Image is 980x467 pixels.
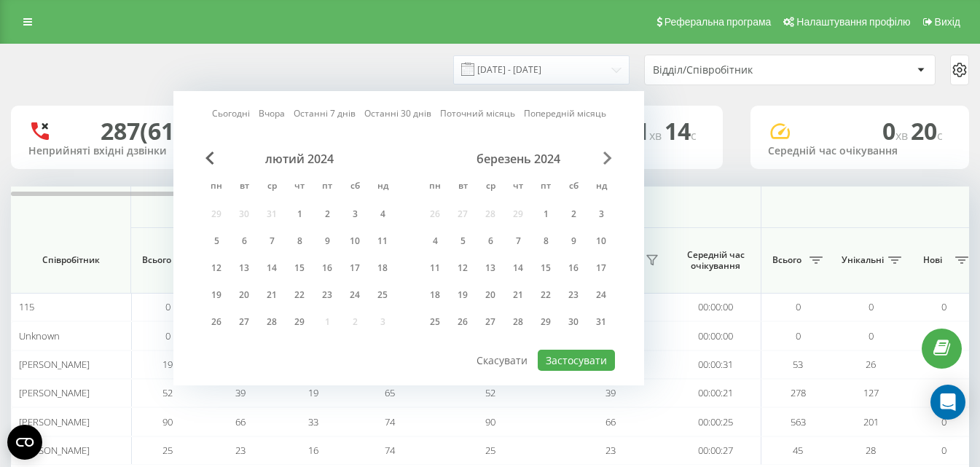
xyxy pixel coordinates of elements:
div: 3 [592,205,611,224]
span: [PERSON_NAME] [19,415,90,428]
div: лютий 2024 [203,152,396,166]
div: чт 8 лют 2024 р. [286,230,313,252]
span: Previous Month [205,152,214,165]
abbr: четвер [289,176,310,198]
div: сб 23 бер 2024 р. [560,284,587,306]
span: 23 [605,444,616,457]
div: пт 1 бер 2024 р. [532,203,560,225]
td: 00:00:21 [670,379,761,407]
span: 66 [235,415,246,428]
div: 9 [564,232,583,251]
abbr: неділя [372,176,393,198]
div: 29 [290,313,309,331]
span: Next Month [603,152,612,165]
div: вт 6 лют 2024 р. [230,230,258,252]
div: 13 [481,259,500,278]
a: Вчора [259,106,285,120]
span: хв [895,127,911,144]
div: 23 [564,286,583,305]
span: 53 [793,358,803,371]
div: 17 [345,259,364,278]
span: 19 [308,386,318,399]
div: 8 [290,232,309,251]
div: 9 [318,232,337,251]
div: 30 [564,313,583,331]
div: сб 10 лют 2024 р. [341,230,369,252]
div: чт 28 бер 2024 р. [504,311,532,333]
a: Попередній місяць [524,106,606,120]
div: Середній час очікування [768,145,952,157]
abbr: середа [479,176,501,198]
div: 6 [481,232,500,251]
div: вт 19 бер 2024 р. [449,284,477,306]
div: нд 24 бер 2024 р. [587,284,615,306]
button: Open CMP widget [7,425,42,460]
td: 00:00:31 [670,350,761,379]
span: 16 [308,444,318,457]
span: 0 [941,415,946,428]
div: пн 11 бер 2024 р. [421,257,449,279]
div: 26 [453,313,472,331]
div: сб 2 бер 2024 р. [560,203,587,225]
div: пт 16 лют 2024 р. [313,257,341,279]
div: 11 [373,232,392,251]
div: 10 [592,232,611,251]
div: пн 12 лют 2024 р. [203,257,230,279]
span: 20 [911,115,943,146]
div: чт 15 лют 2024 р. [286,257,313,279]
div: 7 [509,232,528,251]
div: пн 4 бер 2024 р. [421,230,449,252]
div: 26 [207,313,226,331]
div: пн 19 лют 2024 р. [203,284,230,306]
div: пт 8 бер 2024 р. [532,230,560,252]
div: 1 [290,205,309,224]
div: 22 [536,286,555,305]
span: Середній час очікування [681,249,750,272]
div: 1 [536,205,555,224]
div: пт 15 бер 2024 р. [532,257,560,279]
div: 2 [318,205,337,224]
div: 27 [481,313,500,331]
abbr: середа [261,176,283,198]
div: 287 (61)% [101,117,203,145]
div: нд 31 бер 2024 р. [587,311,615,333]
div: Неприйняті вхідні дзвінки [28,145,212,157]
span: 90 [162,415,173,428]
span: 39 [235,386,246,399]
div: чт 7 бер 2024 р. [504,230,532,252]
div: 15 [290,259,309,278]
div: 19 [207,286,226,305]
button: Скасувати [469,350,536,371]
div: 17 [592,259,611,278]
div: 24 [345,286,364,305]
div: вт 27 лют 2024 р. [230,311,258,333]
span: 33 [308,415,318,428]
div: ср 21 лют 2024 р. [258,284,286,306]
td: 00:00:00 [670,293,761,321]
a: Останні 30 днів [364,106,431,120]
div: нд 10 бер 2024 р. [587,230,615,252]
div: сб 24 лют 2024 р. [341,284,369,306]
div: 25 [426,313,444,331]
div: 13 [235,259,254,278]
span: 0 [796,300,801,313]
div: нд 17 бер 2024 р. [587,257,615,279]
span: 28 [866,444,876,457]
div: 18 [426,286,444,305]
abbr: понеділок [205,176,227,198]
span: [PERSON_NAME] [19,358,90,371]
span: 25 [485,444,495,457]
span: 25 [162,444,173,457]
div: 12 [207,259,226,278]
div: пт 29 бер 2024 р. [532,311,560,333]
div: 12 [453,259,472,278]
div: 4 [426,232,444,251]
div: 21 [262,286,281,305]
div: ср 27 бер 2024 р. [477,311,504,333]
div: ср 14 лют 2024 р. [258,257,286,279]
div: пн 18 бер 2024 р. [421,284,449,306]
span: Унікальні [842,254,884,266]
td: 00:00:27 [670,436,761,465]
span: 52 [485,386,495,399]
button: Застосувати [538,350,615,371]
